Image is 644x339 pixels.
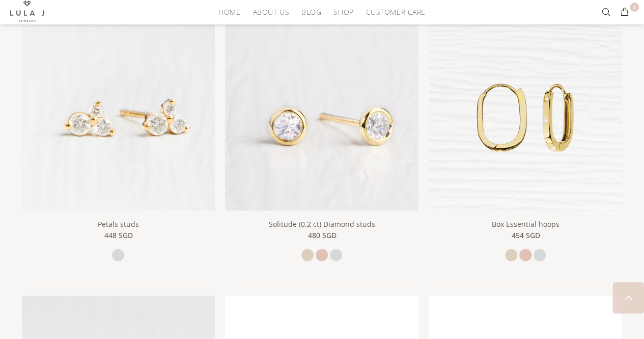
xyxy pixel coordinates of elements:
[269,219,375,229] a: Solitude (0.2 ct) Diamond studs
[615,4,634,20] button: 1
[511,230,540,241] span: 454 SGD
[218,8,240,16] span: HOME
[612,282,644,314] a: BACK TO TOP
[429,108,622,117] a: Box Essential hoops
[327,4,359,20] a: Shop
[492,219,559,229] a: Box Essential hoops
[295,4,327,20] a: Blog
[333,8,353,16] span: Shop
[225,108,418,117] a: Solitude (0.2 ct) Diamond studs
[253,8,289,16] span: About Us
[246,4,295,20] a: About Us
[98,219,139,229] a: Petals studs
[366,8,425,16] span: Customer Care
[307,230,336,241] span: 480 SGD
[104,230,132,241] span: 448 SGD
[22,108,215,117] a: Petals studs
[301,8,321,16] span: Blog
[212,4,246,20] a: HOME
[359,4,425,20] a: Customer Care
